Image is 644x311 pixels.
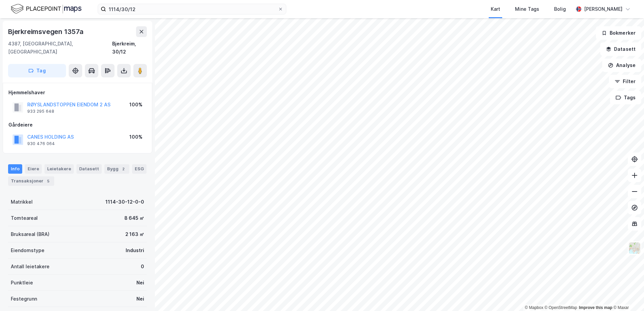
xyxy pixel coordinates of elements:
[579,305,612,310] a: Improve this map
[11,3,82,15] img: logo.f888ab2527a4732fd821a326f86c7f29.svg
[600,42,641,56] button: Datasett
[11,246,44,254] div: Eiendomstype
[125,230,144,238] div: 2 163 ㎡
[104,164,129,174] div: Bygg
[628,242,641,254] img: Z
[129,101,142,109] div: 100%
[11,198,33,206] div: Matrikkel
[8,26,85,37] div: Bjerkreimsvegen 1357a
[491,5,500,13] div: Kart
[141,263,144,271] div: 0
[136,295,144,303] div: Nei
[112,40,147,56] div: Bjerkreim, 30/12
[596,26,641,40] button: Bokmerker
[45,178,52,184] div: 5
[105,198,144,206] div: 1114-30-12-0-0
[27,109,54,114] div: 933 295 648
[8,89,147,97] div: Hjemmelshaver
[610,279,644,311] iframe: Chat Widget
[8,164,22,174] div: Info
[11,295,37,303] div: Festegrunn
[126,246,144,254] div: Industri
[11,214,38,222] div: Tomteareal
[106,4,278,14] input: Søk på adresse, matrikkel, gårdeiere, leietakere eller personer
[136,279,144,287] div: Nei
[554,5,566,13] div: Bolig
[27,141,55,146] div: 930 476 064
[132,164,147,174] div: ESG
[545,305,577,310] a: OpenStreetMap
[584,5,622,13] div: [PERSON_NAME]
[609,75,641,88] button: Filter
[129,133,142,141] div: 100%
[44,164,74,174] div: Leietakere
[76,164,102,174] div: Datasett
[515,5,539,13] div: Mine Tags
[610,91,641,104] button: Tags
[120,166,127,172] div: 2
[11,263,50,271] div: Antall leietakere
[602,59,641,72] button: Analyse
[8,176,54,186] div: Transaksjoner
[25,164,42,174] div: Eiere
[8,64,66,77] button: Tag
[8,121,147,129] div: Gårdeiere
[124,214,144,222] div: 8 645 ㎡
[11,230,50,238] div: Bruksareal (BRA)
[8,40,112,56] div: 4387, [GEOGRAPHIC_DATA], [GEOGRAPHIC_DATA]
[525,305,543,310] a: Mapbox
[11,279,33,287] div: Punktleie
